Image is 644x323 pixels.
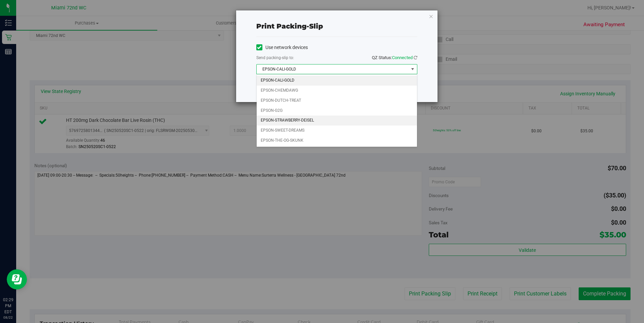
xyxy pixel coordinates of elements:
label: Send packing-slip to: [256,55,294,61]
li: EPSON-SWEET-DREAMS [257,126,417,136]
li: EPSON-DUTCH-TREAT [257,96,417,106]
li: EPSON-G2G [257,106,417,116]
span: QZ Status: [372,55,417,60]
iframe: Resource center [7,269,27,289]
label: Use network devices [256,44,308,51]
li: EPSON-THE-OG-SKUNK [257,136,417,146]
span: EPSON-CALI-GOLD [257,64,409,74]
span: Print packing-slip [256,22,323,30]
li: EPSON-CALI-GOLD [257,76,417,86]
li: EPSON-CHEMDAWG [257,86,417,96]
li: EPSON-STRAWBERRY-DEISEL [257,116,417,126]
span: select [408,64,417,74]
span: Connected [392,55,413,60]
